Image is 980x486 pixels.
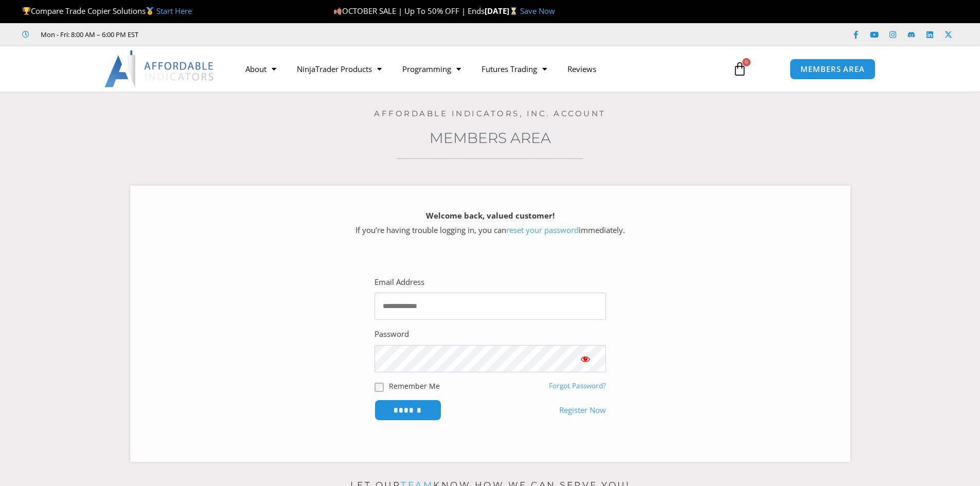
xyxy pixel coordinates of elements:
span: MEMBERS AREA [800,65,865,73]
img: LogoAI | Affordable Indicators – NinjaTrader [104,50,215,87]
a: Programming [392,57,471,81]
img: ⌛ [510,7,518,15]
a: Members Area [430,129,551,147]
iframe: Customer reviews powered by Trustpilot [153,29,307,40]
label: Remember Me [389,381,440,391]
span: Compare Trade Copier Solutions [22,6,192,16]
img: 🥇 [146,7,154,15]
a: About [235,57,287,81]
a: NinjaTrader Products [287,57,392,81]
label: Password [375,327,409,341]
span: OCTOBER SALE | Up To 50% OFF | Ends [333,6,485,16]
a: 0 [717,54,762,84]
a: Save Now [520,6,555,16]
strong: Welcome back, valued customer! [426,210,555,221]
p: If you’re having trouble logging in, you can immediately. [148,209,832,238]
button: Show password [565,345,606,372]
a: MEMBERS AREA [790,59,876,80]
a: reset your password [506,225,579,235]
strong: [DATE] [485,6,520,16]
label: Email Address [375,275,424,290]
a: Affordable Indicators, Inc. Account [374,109,606,118]
a: Reviews [557,57,607,81]
a: Forgot Password? [549,381,606,390]
img: 🏆 [23,7,30,15]
nav: Menu [235,57,721,81]
span: 0 [742,58,751,66]
span: Mon - Fri: 8:00 AM – 6:00 PM EST [38,28,138,41]
a: Register Now [559,403,606,418]
a: Start Here [156,6,192,16]
a: Futures Trading [471,57,557,81]
img: 🍂 [334,7,342,15]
